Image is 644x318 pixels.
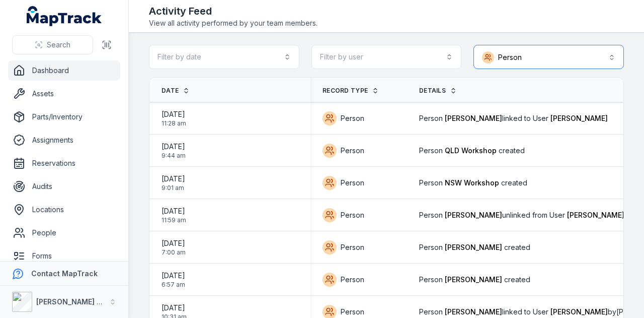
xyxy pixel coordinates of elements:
[162,271,185,281] span: [DATE]
[8,176,120,197] a: Audits
[8,107,120,127] a: Parts/Inventory
[341,307,364,317] span: Person
[473,45,624,69] button: Person
[419,275,530,285] span: Person created
[8,246,120,266] a: Forms
[341,146,364,156] span: Person
[419,242,530,252] span: Person created
[31,269,98,278] strong: Contact MapTrack
[419,87,457,95] a: Details
[162,206,186,224] time: 16/09/2025, 11:59:48 am
[149,4,317,18] h2: Activity Feed
[323,87,368,95] span: Record Type
[445,211,502,219] span: [PERSON_NAME]
[341,242,364,252] span: Person
[8,60,120,81] a: Dashboard
[445,243,502,251] span: [PERSON_NAME]
[162,87,179,95] span: Date
[162,87,190,95] a: Date
[8,153,120,173] a: Reservations
[341,113,364,123] span: Person
[419,178,527,188] span: Person created
[162,248,186,257] span: 7:00 am
[162,174,185,192] time: 19/09/2025, 9:01:17 am
[162,271,185,289] time: 09/09/2025, 6:57:56 am
[162,142,186,152] span: [DATE]
[162,303,187,313] span: [DATE]
[162,206,186,216] span: [DATE]
[341,210,364,220] span: Person
[149,45,299,69] button: Filter by date
[445,307,502,316] span: [PERSON_NAME]
[445,275,502,284] span: [PERSON_NAME]
[162,216,186,224] span: 11:59 am
[162,119,186,128] span: 11:28 am
[12,35,93,54] button: Search
[341,275,364,285] span: Person
[47,40,70,50] span: Search
[550,114,608,122] span: [PERSON_NAME]
[8,200,120,220] a: Locations
[8,130,120,150] a: Assignments
[445,146,497,155] span: QLD Workshop
[162,184,185,192] span: 9:01 am
[162,109,186,119] span: [DATE]
[445,114,502,122] span: [PERSON_NAME]
[162,174,185,184] span: [DATE]
[162,152,186,160] span: 9:44 am
[8,84,120,104] a: Assets
[8,223,120,243] a: People
[162,238,186,248] span: [DATE]
[567,211,624,219] span: [PERSON_NAME]
[445,178,499,187] span: NSW Workshop
[419,113,608,123] span: Person linked to User
[341,178,364,188] span: Person
[162,109,186,128] time: 24/09/2025, 11:28:53 am
[149,18,317,28] span: View all activity performed by your team members.
[162,142,186,160] time: 19/09/2025, 9:44:56 am
[27,6,102,26] a: MapTrack
[36,297,119,306] strong: [PERSON_NAME] Group
[419,146,525,156] span: Person created
[323,87,379,95] a: Record Type
[162,281,185,289] span: 6:57 am
[419,87,446,95] span: Details
[550,307,608,316] span: [PERSON_NAME]
[311,45,462,69] button: Filter by user
[162,238,186,257] time: 09/09/2025, 7:00:26 am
